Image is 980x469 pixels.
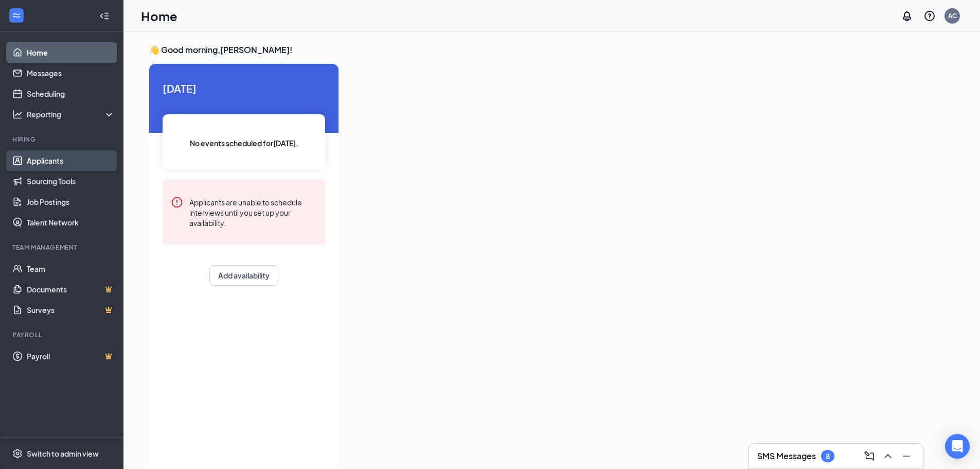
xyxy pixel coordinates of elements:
[923,10,936,22] svg: QuestionInfo
[27,192,115,212] a: Job Postings
[27,212,115,233] a: Talent Network
[27,63,115,83] a: Messages
[826,452,830,461] div: 8
[27,109,115,119] div: Reporting
[948,11,957,20] div: AC
[149,44,923,56] h3: 👋 Good morning, [PERSON_NAME] !
[27,300,115,320] a: SurveysCrown
[171,196,183,209] svg: Error
[27,42,115,63] a: Home
[27,279,115,300] a: DocumentsCrown
[163,80,325,96] span: [DATE]
[861,448,878,464] button: ComposeMessage
[12,243,113,252] div: Team Management
[12,135,113,144] div: Hiring
[12,109,23,119] svg: Analysis
[99,11,110,21] svg: Collapse
[900,450,913,462] svg: Minimize
[882,450,894,462] svg: ChevronUp
[863,450,876,462] svg: ComposeMessage
[141,7,177,25] h1: Home
[189,196,317,228] div: Applicants are unable to schedule interviews until you set up your availability.
[27,83,115,104] a: Scheduling
[898,448,915,464] button: Minimize
[209,265,278,286] button: Add availability
[27,150,115,171] a: Applicants
[757,450,816,462] h3: SMS Messages
[27,448,99,459] div: Switch to admin view
[190,137,298,149] span: No events scheduled for [DATE] .
[880,448,896,464] button: ChevronUp
[12,448,23,459] svg: Settings
[901,10,913,22] svg: Notifications
[27,258,115,279] a: Team
[12,331,113,339] div: Payroll
[27,171,115,192] a: Sourcing Tools
[11,10,22,21] svg: WorkstreamLogo
[27,346,115,367] a: PayrollCrown
[945,434,970,459] div: Open Intercom Messenger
